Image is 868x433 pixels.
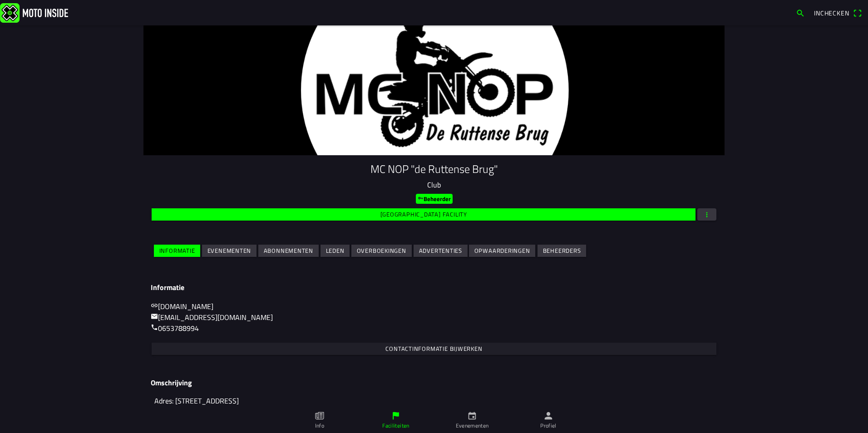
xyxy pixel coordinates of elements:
[321,245,350,257] ion-button: Leden
[456,422,489,430] ion-label: Evenementen
[154,245,200,257] ion-button: Informatie
[315,411,325,421] ion-icon: paper
[152,208,695,221] ion-button: [GEOGRAPHIC_DATA] facility
[469,245,535,257] ion-button: Opwaarderingen
[418,195,424,201] ion-icon: key
[315,422,324,430] ion-label: Info
[202,245,256,257] ion-button: Evenementen
[540,422,557,430] ion-label: Profiel
[382,422,409,430] ion-label: Faciliteiten
[151,301,213,312] a: link[DOMAIN_NAME]
[416,194,453,204] ion-badge: Beheerder
[538,245,586,257] ion-button: Beheerders
[809,5,866,20] a: Incheckenqr scanner
[151,312,273,323] a: mail[EMAIL_ADDRESS][DOMAIN_NAME]
[151,324,158,331] ion-icon: call
[814,8,849,18] span: Inchecken
[414,245,468,257] ion-button: Advertenties
[151,302,158,309] ion-icon: link
[151,313,158,320] ion-icon: mail
[151,391,717,422] textarea: Adres: [STREET_ADDRESS] Openingstijden baan: Woensdag: 17:00 - 21.00 uur Zaterdag: 13:00 - 17:00 ...
[351,245,412,257] ion-button: Overboekingen
[151,283,717,292] h3: Informatie
[152,343,716,355] ion-button: Contactinformatie bijwerken
[543,411,553,421] ion-icon: person
[151,179,717,190] p: Club
[258,245,319,257] ion-button: Abonnementen
[151,323,199,334] a: call0653788994
[151,162,717,176] h1: MC NOP "de Ruttense Brug"
[791,5,809,20] a: search
[151,379,717,387] h3: Omschrijving
[467,411,477,421] ion-icon: calendar
[391,411,401,421] ion-icon: flag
